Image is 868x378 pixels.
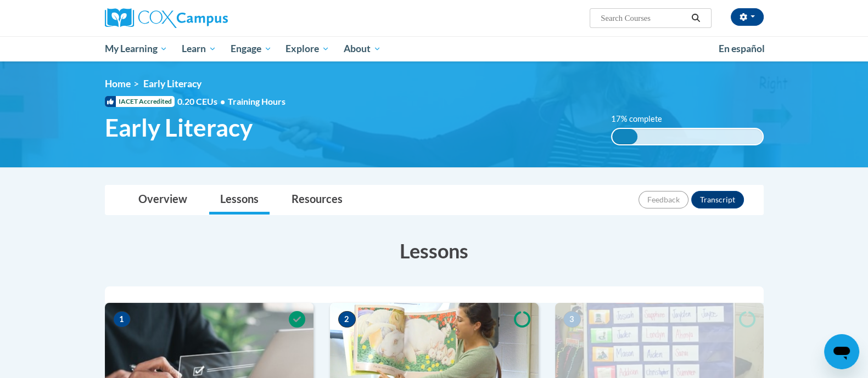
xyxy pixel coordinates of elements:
[278,36,337,61] a: Explore
[127,185,198,215] a: Overview
[105,237,764,264] h3: Lessons
[209,185,270,215] a: Lessons
[220,96,225,106] span: •
[228,96,285,106] span: Training Hours
[231,42,272,55] span: Engage
[337,36,388,61] a: About
[600,12,687,25] input: Search Courses
[712,37,772,60] a: En español
[98,36,175,61] a: My Learning
[105,96,175,107] span: IACET Accredited
[285,42,329,55] span: Explore
[113,311,131,328] span: 1
[639,191,688,208] button: Feedback
[281,185,354,215] a: Resources
[691,191,744,208] button: Transcript
[175,36,223,61] a: Learn
[88,36,780,61] div: Main menu
[177,95,228,108] span: 0.20 CEUs
[612,129,637,144] div: 17% complete
[105,8,313,28] a: Cox Campus
[731,8,764,26] button: Account Settings
[563,311,581,328] span: 3
[611,113,674,125] label: 17% complete
[105,8,228,28] img: Cox Campus
[223,36,279,61] a: Engage
[719,43,765,54] span: En español
[344,42,381,55] span: About
[143,78,201,89] span: Early Literacy
[105,78,131,89] a: Home
[104,42,167,55] span: My Learning
[182,42,216,55] span: Learn
[105,113,253,142] span: Early Literacy
[687,12,704,25] button: Search
[824,334,859,369] iframe: Button to launch messaging window
[338,311,356,328] span: 2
